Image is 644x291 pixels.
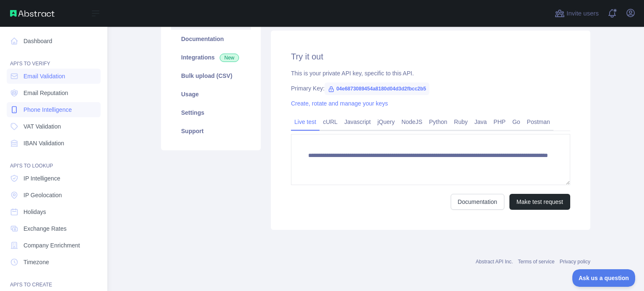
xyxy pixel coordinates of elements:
[476,259,513,265] a: Abstract API Inc.
[471,115,491,129] a: Java
[10,10,55,17] img: Abstract API
[7,271,101,288] div: API'S TO CREATE
[524,115,553,129] a: Postman
[171,85,251,103] a: Usage
[23,241,80,250] span: Company Enrichment
[553,7,600,20] button: Invite users
[171,103,251,122] a: Settings
[23,106,72,114] span: Phone Intelligence
[23,122,61,131] span: VAT Validation
[7,136,101,151] a: IBAN Validation
[7,221,101,236] a: Exchange Rates
[7,50,101,67] div: API'S TO VERIFY
[220,54,239,62] span: New
[7,119,101,134] a: VAT Validation
[566,9,599,18] span: Invite users
[7,188,101,203] a: IP Geolocation
[23,72,65,80] span: Email Validation
[374,115,398,129] a: jQuery
[23,174,60,183] span: IP Intelligence
[291,84,570,93] div: Primary Key:
[7,204,101,219] a: Holidays
[23,139,64,147] span: IBAN Validation
[171,48,251,67] a: Integrations New
[509,194,570,210] button: Make test request
[509,115,524,129] a: Go
[171,67,251,85] a: Bulk upload (CSV)
[7,85,101,100] a: Email Reputation
[23,191,62,199] span: IP Geolocation
[560,259,590,265] a: Privacy policy
[398,115,426,129] a: NodeJS
[572,269,636,287] iframe: Toggle Customer Support
[7,69,101,84] a: Email Validation
[291,51,570,62] h2: Try it out
[291,100,388,107] a: Create, rotate and manage your keys
[23,208,46,216] span: Holidays
[291,115,319,129] a: Live test
[7,152,101,169] div: API'S TO LOOKUP
[426,115,451,129] a: Python
[7,171,101,186] a: IP Intelligence
[325,82,429,95] span: 04e6873089454a8180d04d3d2fbcc2b5
[7,255,101,270] a: Timezone
[291,69,570,77] div: This is your private API key, specific to this API.
[171,30,251,48] a: Documentation
[23,258,49,266] span: Timezone
[7,33,101,49] a: Dashboard
[490,115,509,129] a: PHP
[451,194,504,210] a: Documentation
[518,259,554,265] a: Terms of service
[341,115,374,129] a: Javascript
[23,89,68,97] span: Email Reputation
[171,122,251,140] a: Support
[7,102,101,117] a: Phone Intelligence
[7,238,101,253] a: Company Enrichment
[23,224,67,233] span: Exchange Rates
[451,115,471,129] a: Ruby
[319,115,341,129] a: cURL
